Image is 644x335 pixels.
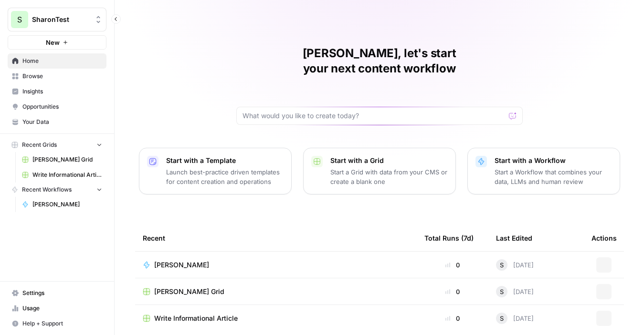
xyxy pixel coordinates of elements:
div: [DATE] [496,313,534,324]
button: Start with a GridStart a Grid with data from your CMS or create a blank one [303,148,456,194]
button: Recent Grids [8,138,106,152]
a: Insights [8,84,106,99]
p: Start a Grid with data from your CMS or create a blank one [330,167,448,186]
a: Usage [8,301,106,316]
div: 0 [424,314,481,323]
a: [PERSON_NAME] [18,197,106,212]
span: S [17,14,22,25]
div: Last Edited [496,225,532,251]
div: 0 [424,260,481,270]
span: S [500,287,504,296]
div: 0 [424,287,481,296]
span: Recent Workflows [22,185,72,194]
button: Recent Workflows [8,183,106,197]
p: Launch best-practice driven templates for content creation and operations [166,167,284,186]
span: Browse [22,72,102,81]
span: [PERSON_NAME] Grid [32,155,102,164]
a: Browse [8,69,106,84]
span: S [500,260,504,270]
a: Write Informational Article [18,167,106,183]
a: Write Informational Article [143,314,409,323]
a: Your Data [8,114,106,130]
input: What would you like to create today? [243,111,505,121]
span: Home [22,57,102,65]
div: Recent [143,225,409,251]
a: Settings [8,285,106,301]
span: [PERSON_NAME] [32,200,102,209]
span: Insights [22,87,102,96]
button: New [8,35,106,50]
button: Start with a WorkflowStart a Workflow that combines your data, LLMs and human review [467,148,620,194]
span: Usage [22,304,102,313]
div: Actions [591,225,617,251]
span: [PERSON_NAME] [154,260,209,270]
span: Write Informational Article [154,314,238,323]
p: Start with a Workflow [495,156,612,165]
button: Workspace: SharonTest [8,8,106,31]
button: Start with a TemplateLaunch best-practice driven templates for content creation and operations [139,148,292,194]
span: Opportunities [22,102,102,111]
span: Your Data [22,118,102,126]
p: Start with a Grid [330,156,448,165]
span: SharonTest [32,15,90,24]
span: Recent Grids [22,141,57,149]
p: Start a Workflow that combines your data, LLMs and human review [495,167,612,186]
div: [DATE] [496,286,534,297]
span: Help + Support [22,319,102,328]
a: Opportunities [8,99,106,114]
div: [DATE] [496,259,534,271]
h1: [PERSON_NAME], let's start your next content workflow [236,46,523,76]
button: Help + Support [8,316,106,331]
span: New [46,38,60,47]
p: Start with a Template [166,156,284,165]
span: Write Informational Article [32,171,102,179]
a: [PERSON_NAME] Grid [18,152,106,167]
a: [PERSON_NAME] Grid [143,287,409,296]
span: S [500,314,504,323]
a: Home [8,53,106,69]
div: Total Runs (7d) [424,225,474,251]
span: [PERSON_NAME] Grid [154,287,224,296]
span: Settings [22,289,102,297]
a: [PERSON_NAME] [143,260,409,270]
